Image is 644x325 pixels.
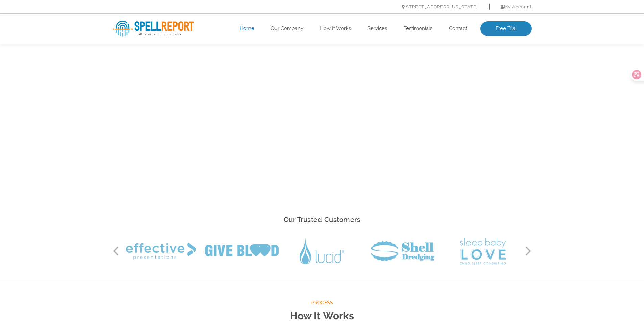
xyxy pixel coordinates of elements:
span: Process [113,299,532,307]
img: Shell Dredging [371,241,434,261]
h2: How It Works [113,307,532,325]
img: Give Blood [205,244,279,258]
img: Sleep Baby Love [460,238,506,265]
img: Lucid [300,238,344,264]
h2: Our Trusted Customers [113,214,532,226]
button: Previous [113,246,119,256]
button: Next [525,246,532,256]
img: Effective [126,243,196,260]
